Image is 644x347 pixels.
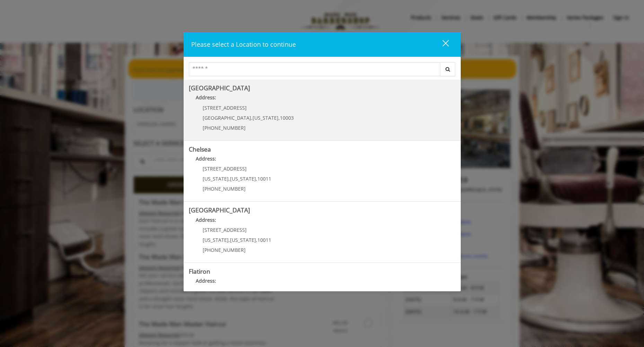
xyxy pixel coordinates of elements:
span: , [251,115,253,121]
span: [US_STATE] [203,237,229,243]
b: Address: [196,155,216,162]
span: , [229,237,230,243]
span: , [279,115,280,121]
b: Chelsea [189,145,211,153]
b: [GEOGRAPHIC_DATA] [189,84,250,92]
div: close dialog [434,39,448,50]
span: [US_STATE] [253,115,279,121]
span: , [256,175,257,182]
span: 10011 [257,175,271,182]
span: [PHONE_NUMBER] [203,247,246,253]
div: Center Select [189,62,456,80]
span: [US_STATE] [230,175,256,182]
input: Search Center [189,62,440,76]
span: [GEOGRAPHIC_DATA] [203,115,251,121]
span: , [256,237,257,243]
span: [STREET_ADDRESS] [203,165,247,172]
span: [STREET_ADDRESS] [203,104,247,111]
b: Address: [196,94,216,101]
span: [STREET_ADDRESS] [203,227,247,233]
b: Address: [196,277,216,284]
span: Please select a Location to continue [191,40,296,48]
span: 10011 [257,237,271,243]
b: Address: [196,217,216,223]
span: [US_STATE] [203,175,229,182]
i: Search button [444,67,452,72]
span: [PHONE_NUMBER] [203,125,246,131]
span: , [229,175,230,182]
span: [US_STATE] [230,237,256,243]
b: [GEOGRAPHIC_DATA] [189,206,250,214]
span: 10003 [280,115,294,121]
b: Flatiron [189,267,210,275]
span: [PHONE_NUMBER] [203,185,246,192]
button: close dialog [430,37,453,52]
